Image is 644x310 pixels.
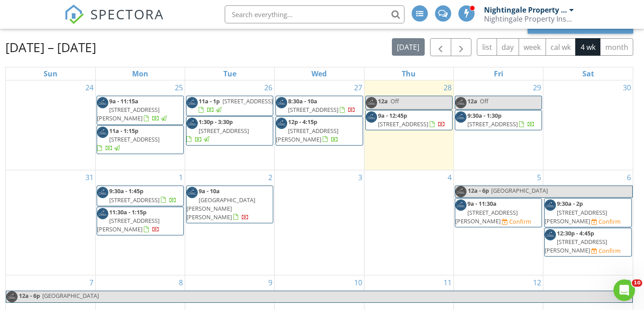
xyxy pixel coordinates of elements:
span: [STREET_ADDRESS] [467,120,518,128]
a: 8:30a - 10a [STREET_ADDRESS] [275,96,363,116]
td: Go to August 31, 2025 [6,170,95,275]
span: 11a - 1p [199,97,220,105]
span: 12p - 4:15p [288,118,317,126]
iframe: Intercom live chat [613,279,635,301]
a: Go to September 9, 2025 [266,275,274,290]
span: [STREET_ADDRESS] [222,97,273,105]
img: dark_logo.jpg [97,97,108,108]
td: Go to August 27, 2025 [275,80,364,170]
a: Go to September 13, 2025 [621,275,633,290]
a: 11a - 1p [STREET_ADDRESS] [186,96,273,116]
a: Go to August 27, 2025 [352,80,364,95]
img: dark_logo.jpg [545,199,556,211]
td: Go to September 4, 2025 [364,170,453,275]
a: Confirm [591,217,621,226]
a: Go to September 3, 2025 [356,170,364,185]
span: 12a - 6p [18,291,40,302]
a: Go to August 30, 2025 [621,80,633,95]
a: 11:30a - 1:15p [STREET_ADDRESS][PERSON_NAME] [97,207,184,236]
img: dark_logo.jpg [366,111,377,123]
div: Nightingale Property Inspections . [484,5,567,14]
img: dark_logo.jpg [455,186,466,197]
img: dark_logo.jpg [276,118,287,129]
img: dark_logo.jpg [187,187,198,198]
a: 9a - 11:15a [STREET_ADDRESS][PERSON_NAME] [97,97,168,122]
span: [STREET_ADDRESS][PERSON_NAME] [545,208,607,225]
span: 8:30a - 10a [288,97,317,105]
span: 9a - 10a [199,187,220,195]
a: Go to September 10, 2025 [352,275,364,290]
a: 11:30a - 1:15p [STREET_ADDRESS][PERSON_NAME] [97,208,160,233]
img: dark_logo.jpg [366,97,377,108]
span: [STREET_ADDRESS][PERSON_NAME] [276,127,338,143]
button: cal wk [546,38,576,56]
a: 1:30p - 3:30p [STREET_ADDRESS] [186,116,273,146]
span: [STREET_ADDRESS] [109,196,160,204]
button: list [477,38,497,56]
a: Go to August 26, 2025 [262,80,274,95]
a: Go to September 12, 2025 [531,275,543,290]
span: 9a - 11:30a [467,199,497,208]
input: Search everything... [225,5,404,23]
td: Go to August 28, 2025 [364,80,453,170]
td: Go to August 30, 2025 [543,80,633,170]
span: 1:30p - 3:30p [199,118,233,126]
span: 9a - 12:45p [378,111,407,120]
img: dark_logo.jpg [97,127,108,138]
span: 11a - 1:15p [109,127,138,135]
span: 9:30a - 1:45p [109,187,143,195]
div: Confirm [599,247,621,254]
span: [STREET_ADDRESS][PERSON_NAME] [455,208,518,225]
span: 12a [467,97,477,105]
img: dark_logo.jpg [276,97,287,108]
td: Go to September 2, 2025 [185,170,275,275]
a: 12:30p - 4:45p [STREET_ADDRESS][PERSON_NAME] Confirm [544,228,632,257]
img: dark_logo.jpg [455,199,466,211]
img: dark_logo.jpg [97,187,108,198]
a: 9:30a - 2p [STREET_ADDRESS][PERSON_NAME] [545,199,607,225]
a: Go to September 5, 2025 [535,170,543,185]
button: Previous [430,38,451,57]
span: [STREET_ADDRESS] [109,135,160,143]
a: 9a - 12:45p [STREET_ADDRESS] [378,111,445,128]
a: 12p - 4:15p [STREET_ADDRESS][PERSON_NAME] [276,118,338,143]
span: [STREET_ADDRESS][PERSON_NAME] [97,217,160,233]
span: 9a - 11:15a [109,97,138,105]
img: dark_logo.jpg [97,208,108,219]
a: Go to September 6, 2025 [625,170,633,185]
a: 9a - 10a [GEOGRAPHIC_DATA][PERSON_NAME][PERSON_NAME] [186,186,273,223]
td: Go to August 26, 2025 [185,80,275,170]
span: [STREET_ADDRESS] [378,120,428,128]
a: 11a - 1:15p [STREET_ADDRESS] [97,127,160,152]
a: 9:30a - 1:45p [STREET_ADDRESS] [109,187,177,204]
span: [GEOGRAPHIC_DATA][PERSON_NAME][PERSON_NAME] [187,196,255,221]
td: Go to September 5, 2025 [453,170,543,275]
td: Go to August 24, 2025 [6,80,95,170]
a: Go to September 11, 2025 [442,275,453,290]
span: 9:30a - 2p [557,199,583,208]
a: Go to September 2, 2025 [266,170,274,185]
a: Wednesday [310,67,329,80]
span: 12a [378,97,388,105]
a: Go to August 28, 2025 [442,80,453,95]
span: [GEOGRAPHIC_DATA] [42,292,99,300]
button: Next [451,38,472,57]
a: 9a - 11:15a [STREET_ADDRESS][PERSON_NAME] [97,96,184,125]
span: [STREET_ADDRESS] [288,106,338,114]
a: 1:30p - 3:30p [STREET_ADDRESS] [187,118,249,143]
a: Tuesday [222,67,238,80]
span: 11:30a - 1:15p [109,208,147,216]
a: 9a - 11:30a [STREET_ADDRESS][PERSON_NAME] [455,199,518,225]
button: month [600,38,633,56]
button: 4 wk [575,38,600,56]
a: 9a - 11:30a [STREET_ADDRESS][PERSON_NAME] Confirm [455,198,542,227]
a: 9a - 10a [GEOGRAPHIC_DATA][PERSON_NAME][PERSON_NAME] [187,187,255,221]
span: Off [480,97,489,105]
span: 10 [632,279,642,287]
button: [DATE] [392,38,425,56]
a: Go to August 25, 2025 [173,80,185,95]
img: dark_logo.jpg [455,97,466,108]
a: 12:30p - 4:45p [STREET_ADDRESS][PERSON_NAME] [545,229,607,254]
img: dark_logo.jpg [455,111,466,123]
h2: [DATE] – [DATE] [5,38,96,56]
